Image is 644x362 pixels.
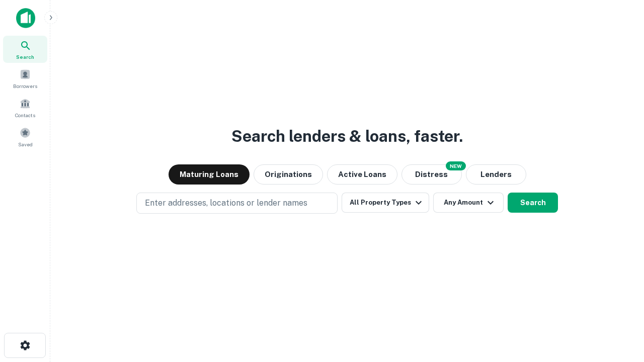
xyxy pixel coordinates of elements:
[254,164,323,185] button: Originations
[508,193,558,213] button: Search
[401,164,462,185] button: Search distressed loans with lien and other non-mortgage details.
[13,82,37,90] span: Borrowers
[18,140,33,148] span: Saved
[342,193,429,213] button: All Property Types
[594,282,644,330] iframe: Chat Widget
[433,193,504,213] button: Any Amount
[466,164,526,185] button: Lenders
[3,36,47,63] a: Search
[169,164,250,185] button: Maturing Loans
[3,123,47,150] a: Saved
[136,193,338,214] button: Enter addresses, locations or lender names
[15,111,35,119] span: Contacts
[446,161,466,170] div: NEW
[16,8,35,28] img: capitalize-icon.png
[327,164,397,185] button: Active Loans
[3,65,47,92] a: Borrowers
[231,124,463,148] h3: Search lenders & loans, faster.
[145,197,307,209] p: Enter addresses, locations or lender names
[3,94,47,121] a: Contacts
[16,53,34,61] span: Search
